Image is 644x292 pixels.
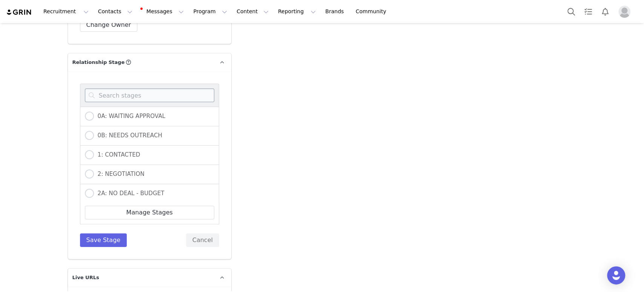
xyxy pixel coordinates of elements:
[80,18,138,32] button: Change Owner
[3,14,257,20] p: Breach week 2 [7/7] called/ txted/ and DM'ed
[94,113,166,120] span: 0A: WAITING APPROVAL
[137,3,188,20] button: Messages
[186,233,219,247] button: Cancel
[351,3,394,20] a: Community
[614,6,638,18] button: Profile
[189,3,232,20] button: Program
[3,3,257,9] p: Breach week 1 [6/30]
[618,6,630,18] img: placeholder-profile.jpg
[580,3,596,20] a: Tasks
[321,3,350,20] a: Brands
[274,3,320,20] button: Reporting
[232,3,273,20] button: Content
[94,151,140,158] span: 1: CONTACTED
[85,89,214,102] input: Search stages
[607,266,625,284] div: Open Intercom Messenger
[72,274,99,281] span: Live URLs
[94,132,162,139] span: 0B: NEEDS OUTREACH
[6,9,32,16] img: grin logo
[72,59,125,66] span: Relationship Stage
[3,37,257,43] p: Breach 3 [7/29] called/ txted/ and DM'ed
[39,3,93,20] button: Recruitment
[3,26,257,32] p: Breach 2 second attempt [7/21] called/ txted/ and DM'ed
[94,190,164,197] span: 2A: NO DEAL - BUDGET
[563,3,579,20] button: Search
[94,3,137,20] button: Contacts
[80,233,127,247] button: Save Stage
[85,206,214,219] a: Manage Stages
[597,3,613,20] button: Notifications
[94,171,144,177] span: 2: NEGOTIATION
